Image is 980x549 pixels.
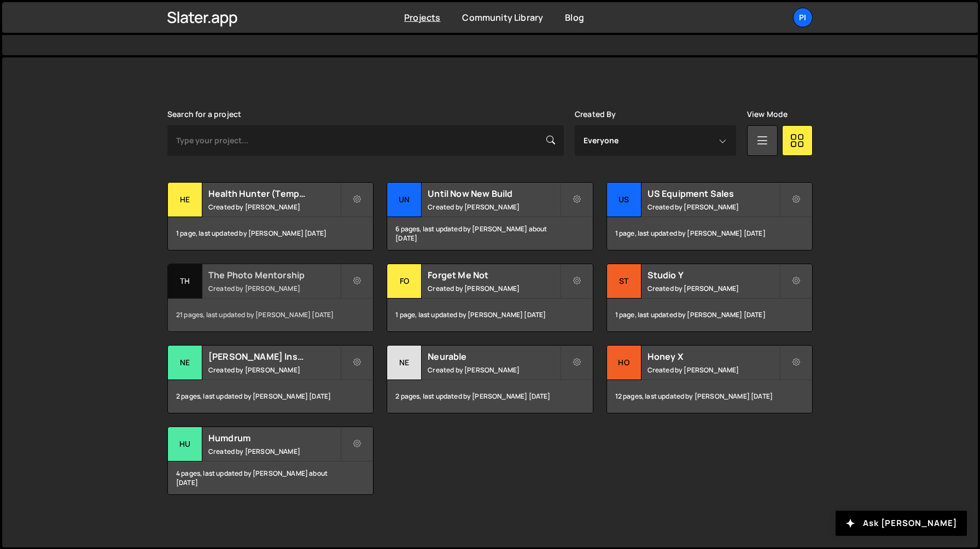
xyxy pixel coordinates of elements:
[647,365,779,375] small: Created by [PERSON_NAME]
[168,427,202,462] div: Hu
[647,351,779,363] h2: Honey X
[208,351,340,363] h2: [PERSON_NAME] Insulation
[387,264,593,332] a: Fo Forget Me Not Created by [PERSON_NAME] 1 page, last updated by [PERSON_NAME] [DATE]
[387,345,593,413] a: Ne Neurable Created by [PERSON_NAME] 2 pages, last updated by [PERSON_NAME] [DATE]
[607,183,641,217] div: US
[607,264,641,299] div: St
[387,299,592,331] div: 1 page, last updated by [PERSON_NAME] [DATE]
[793,8,813,27] a: Pi
[167,345,374,413] a: Ne [PERSON_NAME] Insulation Created by [PERSON_NAME] 2 pages, last updated by [PERSON_NAME] [DATE]
[167,110,241,119] label: Search for a project
[462,11,543,24] a: Community Library
[167,182,374,250] a: He Health Hunter (Temporary) Created by [PERSON_NAME] 1 page, last updated by [PERSON_NAME] [DATE]
[606,264,813,332] a: St Studio Y Created by [PERSON_NAME] 1 page, last updated by [PERSON_NAME] [DATE]
[606,345,813,413] a: Ho Honey X Created by [PERSON_NAME] 12 pages, last updated by [PERSON_NAME] [DATE]
[387,264,422,299] div: Fo
[387,183,422,217] div: Un
[428,365,559,375] small: Created by [PERSON_NAME]
[168,299,373,331] div: 21 pages, last updated by [PERSON_NAME] [DATE]
[428,188,559,200] h2: Until Now New Build
[208,432,340,444] h2: Humdrum
[167,427,374,495] a: Hu Humdrum Created by [PERSON_NAME] 4 pages, last updated by [PERSON_NAME] about [DATE]
[607,346,641,380] div: Ho
[428,202,559,212] small: Created by [PERSON_NAME]
[387,380,592,413] div: 2 pages, last updated by [PERSON_NAME] [DATE]
[208,284,340,293] small: Created by [PERSON_NAME]
[647,284,779,293] small: Created by [PERSON_NAME]
[647,188,779,200] h2: US Equipment Sales
[208,365,340,375] small: Created by [PERSON_NAME]
[387,217,592,250] div: 6 pages, last updated by [PERSON_NAME] about [DATE]
[208,202,340,212] small: Created by [PERSON_NAME]
[575,110,616,119] label: Created By
[168,380,373,413] div: 2 pages, last updated by [PERSON_NAME] [DATE]
[168,183,202,217] div: He
[747,110,787,119] label: View Mode
[167,264,374,332] a: Th The Photo Mentorship Created by [PERSON_NAME] 21 pages, last updated by [PERSON_NAME] [DATE]
[168,346,202,380] div: Ne
[647,202,779,212] small: Created by [PERSON_NAME]
[565,11,584,24] a: Blog
[606,182,813,250] a: US US Equipment Sales Created by [PERSON_NAME] 1 page, last updated by [PERSON_NAME] [DATE]
[607,380,812,413] div: 12 pages, last updated by [PERSON_NAME] [DATE]
[208,447,340,456] small: Created by [PERSON_NAME]
[428,269,559,281] h2: Forget Me Not
[167,125,564,156] input: Type your project...
[607,217,812,250] div: 1 page, last updated by [PERSON_NAME] [DATE]
[428,351,559,363] h2: Neurable
[387,182,593,250] a: Un Until Now New Build Created by [PERSON_NAME] 6 pages, last updated by [PERSON_NAME] about [DATE]
[404,11,440,24] a: Projects
[168,217,373,250] div: 1 page, last updated by [PERSON_NAME] [DATE]
[428,284,559,293] small: Created by [PERSON_NAME]
[836,511,967,536] button: Ask [PERSON_NAME]
[168,264,202,299] div: Th
[168,462,373,494] div: 4 pages, last updated by [PERSON_NAME] about [DATE]
[208,269,340,281] h2: The Photo Mentorship
[387,346,422,380] div: Ne
[647,269,779,281] h2: Studio Y
[208,188,340,200] h2: Health Hunter (Temporary)
[607,299,812,331] div: 1 page, last updated by [PERSON_NAME] [DATE]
